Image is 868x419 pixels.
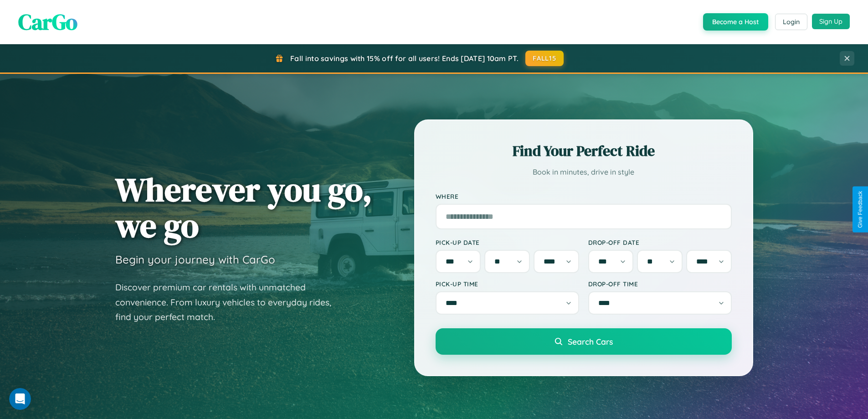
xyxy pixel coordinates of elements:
span: Fall into savings with 15% off for all users! Ends [DATE] 10am PT. [290,54,519,63]
span: Search Cars [568,336,613,347]
label: Where [436,192,732,200]
button: Login [775,14,807,30]
h3: Begin your journey with CarGo [115,253,275,266]
button: Sign Up [812,14,850,29]
h2: Find Your Perfect Ride [436,141,732,161]
button: Search Cars [436,328,732,355]
label: Pick-up Date [436,238,579,246]
p: Book in minutes, drive in style [436,166,732,179]
label: Drop-off Time [588,280,732,288]
button: Become a Host [703,13,768,31]
label: Drop-off Date [588,238,732,246]
div: Give Feedback [857,191,863,228]
iframe: Intercom live chat [9,388,31,410]
span: CarGo [18,7,77,37]
label: Pick-up Time [436,280,579,288]
h1: Wherever you go, we go [115,171,372,243]
p: Discover premium car rentals with unmatched convenience. From luxury vehicles to everyday rides, ... [115,280,343,325]
button: FALL15 [525,51,564,66]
